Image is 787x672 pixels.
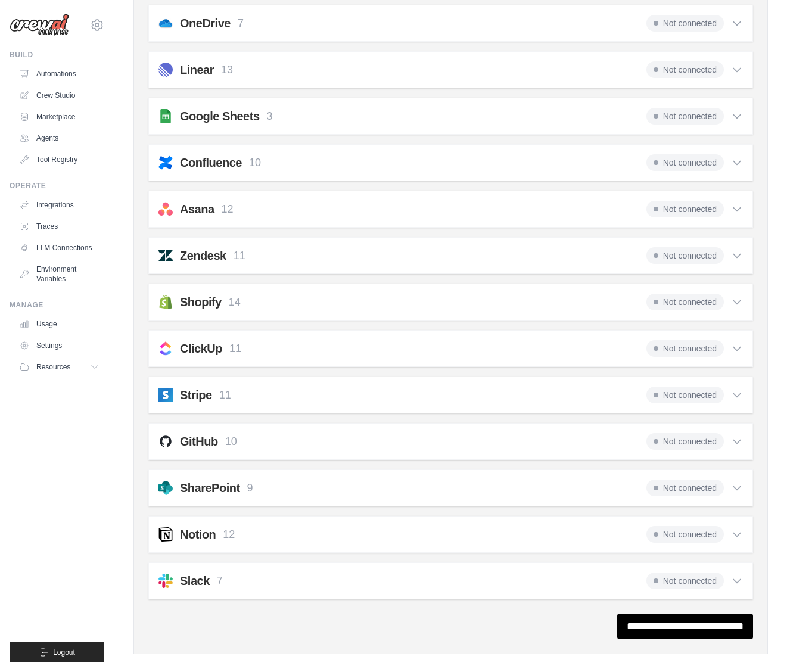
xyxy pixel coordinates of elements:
img: confluence.svg [158,155,173,170]
p: 9 [247,480,253,496]
h2: Notion [180,526,216,543]
img: sharepoint.svg [158,481,173,495]
p: 11 [229,341,241,357]
span: Not connected [646,433,724,450]
h2: Linear [180,61,214,78]
a: LLM Connections [14,238,104,257]
img: onedrive.svg [158,16,173,30]
a: Environment Variables [14,260,104,288]
span: Not connected [646,387,724,403]
img: github.svg [158,434,173,449]
span: Logout [53,648,75,657]
img: googlesheets.svg [158,109,173,123]
p: 13 [221,62,233,78]
div: Operate [10,181,104,191]
a: Integrations [14,195,104,214]
span: Not connected [646,247,724,264]
p: 14 [229,294,241,310]
p: 10 [249,155,261,171]
span: Not connected [646,294,724,310]
a: Traces [14,217,104,236]
h2: Asana [180,201,214,217]
h2: Confluence [180,154,242,171]
img: Logo [10,14,69,36]
h2: Slack [180,573,210,589]
h2: Stripe [180,387,212,403]
span: Resources [36,362,70,372]
div: Build [10,50,104,60]
h2: OneDrive [180,15,231,32]
span: Not connected [646,61,724,78]
span: Not connected [646,480,724,496]
img: clickup.svg [158,341,173,356]
button: Resources [14,357,104,377]
h2: Google Sheets [180,108,260,125]
h2: SharePoint [180,480,240,496]
img: stripe.svg [158,388,173,402]
span: Not connected [646,108,724,125]
a: Usage [14,315,104,334]
span: Not connected [646,340,724,357]
div: Manage [10,300,104,310]
a: Settings [14,336,104,355]
p: 3 [267,108,273,125]
p: 10 [225,434,237,450]
a: Automations [14,64,104,83]
a: Crew Studio [14,86,104,105]
span: Not connected [646,154,724,171]
a: Agents [14,129,104,148]
h2: GitHub [180,433,218,450]
span: Not connected [646,573,724,589]
img: linear.svg [158,63,173,77]
p: 11 [234,248,245,264]
img: notion.svg [158,527,173,542]
h2: ClickUp [180,340,222,357]
img: zendesk.svg [158,248,173,263]
span: Not connected [646,15,724,32]
a: Marketplace [14,107,104,126]
span: Not connected [646,201,724,217]
h2: Shopify [180,294,222,310]
img: slack.svg [158,574,173,588]
img: shopify.svg [158,295,173,309]
h2: Zendesk [180,247,226,264]
p: 11 [219,387,231,403]
p: 7 [217,573,223,589]
button: Logout [10,642,104,662]
p: 12 [222,201,234,217]
img: asana.svg [158,202,173,216]
p: 7 [238,15,244,32]
a: Tool Registry [14,150,104,169]
p: 12 [223,527,235,543]
span: Not connected [646,526,724,543]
